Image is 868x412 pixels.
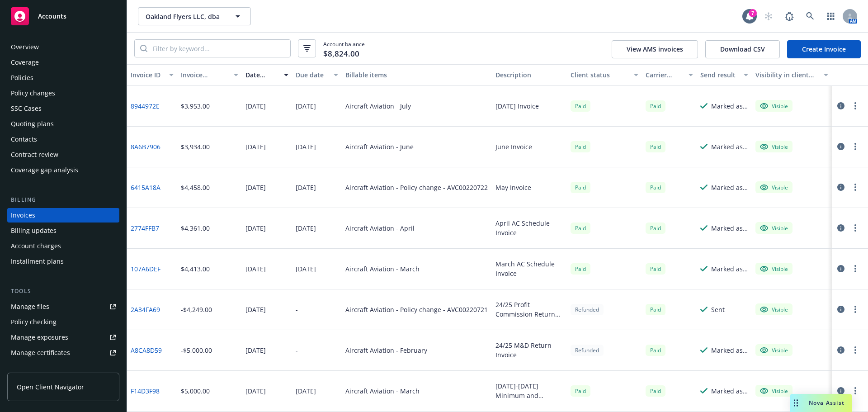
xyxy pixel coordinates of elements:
[11,147,58,162] div: Contract review
[646,223,665,234] div: Paid
[38,13,66,20] span: Accounts
[646,100,665,112] div: Paid
[11,55,39,70] div: Coverage
[571,141,590,152] div: Paid
[495,381,563,400] div: [DATE]-[DATE] Minimum and Deposit
[495,70,563,80] div: Description
[646,263,665,275] span: Paid
[711,264,748,274] div: Marked as sent
[7,330,119,345] span: Manage exposures
[567,64,642,86] button: Client status
[711,305,725,314] div: Sent
[571,70,628,80] div: Client status
[345,101,411,111] div: Aircraft Aviation - July
[495,142,532,152] div: June Invoice
[711,183,748,192] div: Marked as sent
[7,4,119,29] a: Accounts
[705,40,780,58] button: Download CSV
[342,64,492,86] button: Billable items
[181,183,210,192] div: $4,458.00
[7,299,119,314] a: Manage files
[7,101,119,116] a: SSC Cases
[242,64,292,86] button: Date issued
[495,259,563,278] div: March AC Schedule Invoice
[646,345,665,356] div: Paid
[7,239,119,253] a: Account charges
[181,142,210,152] div: $3,934.00
[571,385,590,397] div: Paid
[646,304,665,315] span: Paid
[7,346,119,360] a: Manage certificates
[495,341,563,360] div: 24/25 M&D Return Invoice
[7,208,119,223] a: Invoices
[345,305,488,314] div: Aircraft Aviation - Policy change - AVC00220721
[11,117,54,131] div: Quoting plans
[700,70,738,80] div: Send result
[571,182,590,193] div: Paid
[495,218,563,237] div: April AC Schedule Invoice
[140,45,147,52] svg: Search
[612,40,698,58] button: View AMS invoices
[181,264,210,274] div: $4,413.00
[571,223,590,234] span: Paid
[11,40,39,54] div: Overview
[7,86,119,100] a: Policy changes
[809,399,844,407] span: Nova Assist
[177,64,242,86] button: Invoice amount
[181,305,212,314] div: -$4,249.00
[11,330,68,345] div: Manage exposures
[296,305,298,314] div: -
[7,132,119,147] a: Contacts
[760,265,788,273] div: Visible
[790,394,802,412] div: Drag to move
[11,223,57,238] div: Billing updates
[11,346,70,360] div: Manage certificates
[711,142,748,152] div: Marked as sent
[345,386,420,396] div: Aircraft Aviation - March
[495,183,531,192] div: May Invoice
[131,223,159,233] a: 2774FFB7
[7,287,119,296] div: Tools
[7,223,119,238] a: Billing updates
[755,70,818,80] div: Visibility in client dash
[571,345,604,356] div: Refunded
[11,132,37,147] div: Contacts
[11,101,42,116] div: SSC Cases
[571,100,590,112] div: Paid
[571,263,590,275] span: Paid
[492,64,567,86] button: Description
[7,147,119,162] a: Contract review
[760,142,788,151] div: Visible
[131,142,160,152] a: 8A6B7906
[711,346,748,355] div: Marked as sent
[7,117,119,131] a: Quoting plans
[245,346,266,355] div: [DATE]
[296,264,316,274] div: [DATE]
[7,254,119,269] a: Installment plans
[345,346,427,355] div: Aircraft Aviation - February
[181,386,210,396] div: $5,000.00
[760,387,788,395] div: Visible
[296,346,298,355] div: -
[131,346,162,355] a: A8CA8D59
[131,70,164,80] div: Invoice ID
[646,182,665,193] div: Paid
[345,70,488,80] div: Billable items
[127,64,177,86] button: Invoice ID
[646,385,665,397] div: Paid
[17,382,84,392] span: Open Client Navigator
[697,64,752,86] button: Send result
[642,64,697,86] button: Carrier status
[345,264,420,274] div: Aircraft Aviation - March
[131,183,160,192] a: 6415A18A
[495,300,563,319] div: 24/25 Profit Commission Return Invoice
[181,70,229,80] div: Invoice amount
[245,101,266,111] div: [DATE]
[131,305,160,314] a: 2A34FA69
